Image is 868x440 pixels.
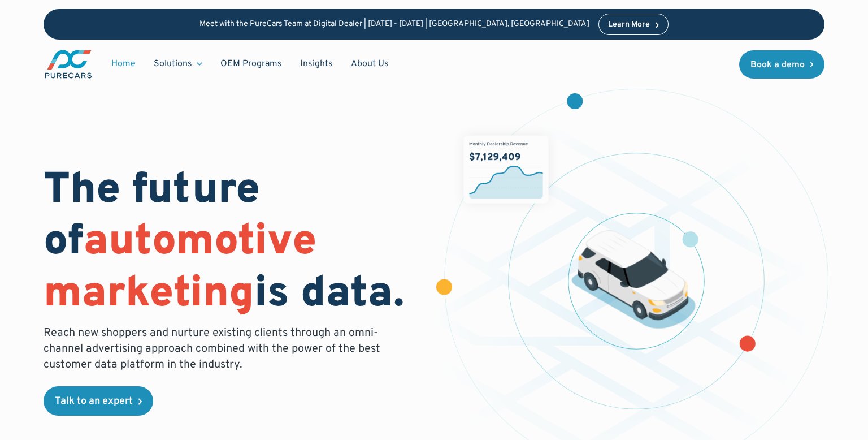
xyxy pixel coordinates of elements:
p: Reach new shoppers and nurture existing clients through an omni-channel advertising approach comb... [44,325,387,373]
img: illustration of a vehicle [571,230,696,329]
h1: The future of is data. [44,166,420,321]
a: Insights [291,53,342,75]
div: Solutions [145,53,211,75]
p: Meet with the PureCars Team at Digital Dealer | [DATE] - [DATE] | [GEOGRAPHIC_DATA], [GEOGRAPHIC_... [199,20,589,29]
a: About Us [342,53,398,75]
div: Book a demo [750,61,805,70]
a: main [44,49,93,80]
img: purecars logo [44,49,93,80]
div: Solutions [154,58,192,70]
span: automotive marketing [44,215,316,321]
a: Home [102,53,145,75]
div: Talk to an expert [55,396,133,407]
a: Talk to an expert [44,386,153,416]
img: chart showing monthly dealership revenue of $7m [463,136,548,204]
a: OEM Programs [211,53,291,75]
a: Book a demo [739,50,825,79]
a: Learn More [598,14,669,35]
div: Learn More [608,21,650,29]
